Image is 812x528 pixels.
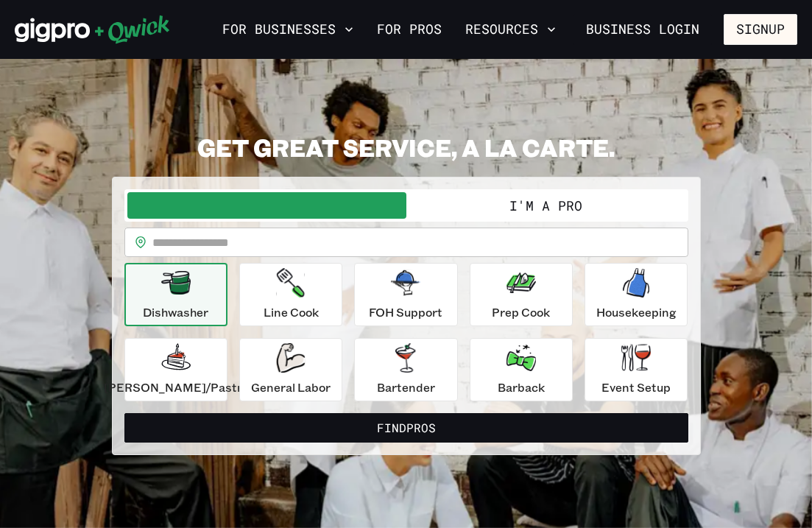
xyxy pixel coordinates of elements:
[585,338,688,401] button: Event Setup
[498,379,545,396] p: Barback
[406,192,685,219] button: I'm a Pro
[459,17,562,42] button: Resources
[127,192,406,219] button: I'm a Business
[377,379,435,396] p: Bartender
[369,303,442,321] p: FOH Support
[371,17,448,42] a: For Pros
[601,379,671,396] p: Event Setup
[124,338,227,401] button: [PERSON_NAME]/Pastry
[239,338,342,401] button: General Labor
[470,338,573,401] button: Barback
[251,379,331,396] p: General Labor
[354,263,457,326] button: FOH Support
[585,263,688,326] button: Housekeeping
[596,303,677,321] p: Housekeeping
[124,413,688,443] button: FindPros
[104,379,248,396] p: [PERSON_NAME]/Pastry
[354,338,457,401] button: Bartender
[216,17,359,42] button: For Businesses
[724,14,797,45] button: Signup
[124,263,227,326] button: Dishwasher
[264,303,319,321] p: Line Cook
[573,14,712,45] a: Business Login
[143,303,208,321] p: Dishwasher
[239,263,342,326] button: Line Cook
[470,263,573,326] button: Prep Cook
[112,133,701,162] h2: GET GREAT SERVICE, A LA CARTE.
[492,303,550,321] p: Prep Cook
